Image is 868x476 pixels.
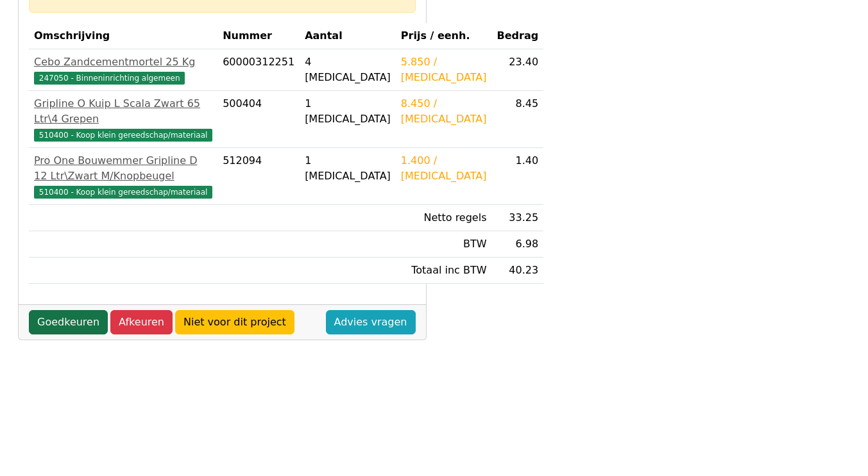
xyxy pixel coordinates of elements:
a: Niet voor dit project [175,310,294,334]
td: Netto regels [396,205,492,231]
td: 33.25 [492,205,544,231]
td: 512094 [217,148,300,205]
td: 60000312251 [217,49,300,91]
a: Pro One Bouwemmer Gripline D 12 Ltr\Zwart M/Knopbeugel510400 - Koop klein gereedschap/materiaal [34,153,212,199]
a: Afkeuren [110,310,173,334]
td: 8.45 [492,91,544,148]
a: Advies vragen [326,310,416,334]
span: 247050 - Binneninrichting algemeen [34,72,185,85]
div: 1 [MEDICAL_DATA] [305,96,391,127]
div: 1 [MEDICAL_DATA] [305,153,391,184]
div: 4 [MEDICAL_DATA] [305,54,391,85]
div: Pro One Bouwemmer Gripline D 12 Ltr\Zwart M/Knopbeugel [34,153,212,184]
div: Cebo Zandcementmortel 25 Kg [34,54,212,70]
div: 8.450 / [MEDICAL_DATA] [401,96,487,127]
th: Omschrijving [29,23,217,49]
td: 500404 [217,91,300,148]
a: Gripline O Kuip L Scala Zwart 65 Ltr\4 Grepen510400 - Koop klein gereedschap/materiaal [34,96,212,142]
a: Goedkeuren [29,310,108,334]
th: Bedrag [492,23,544,49]
td: 23.40 [492,49,544,91]
span: 510400 - Koop klein gereedschap/materiaal [34,186,212,199]
td: 6.98 [492,231,544,258]
div: 5.850 / [MEDICAL_DATA] [401,54,487,85]
td: Totaal inc BTW [396,258,492,284]
th: Aantal [300,23,396,49]
td: 40.23 [492,258,544,284]
td: BTW [396,231,492,258]
td: 1.40 [492,148,544,205]
a: Cebo Zandcementmortel 25 Kg247050 - Binneninrichting algemeen [34,54,212,85]
th: Prijs / eenh. [396,23,492,49]
span: 510400 - Koop klein gereedschap/materiaal [34,129,212,142]
th: Nummer [217,23,300,49]
div: 1.400 / [MEDICAL_DATA] [401,153,487,184]
div: Gripline O Kuip L Scala Zwart 65 Ltr\4 Grepen [34,96,212,127]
